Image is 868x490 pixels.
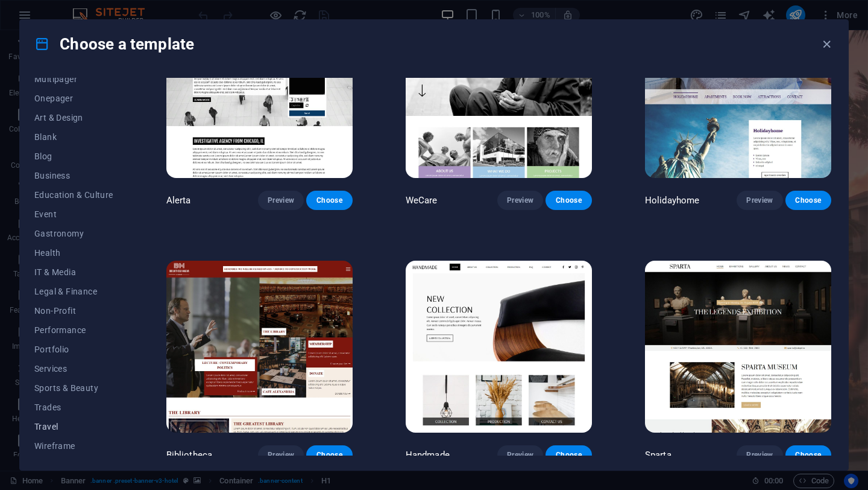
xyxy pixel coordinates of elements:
span: Gastronomy [34,229,113,238]
button: Gastronomy [34,224,113,243]
button: Education & Culture [34,185,113,205]
img: Handmade [406,261,592,433]
span: Wireframe [34,441,113,451]
span: Choose [316,196,342,205]
button: Onepager [34,89,113,108]
button: Choose [785,191,831,210]
span: Preview [746,450,773,460]
p: Alerta [166,194,191,206]
p: Holidayhome [645,194,700,206]
button: Preview [497,445,543,465]
button: Preview [258,445,304,465]
button: Trades [34,398,113,417]
span: Preview [507,196,533,205]
button: Travel [34,417,113,436]
button: 2 [34,430,53,434]
span: Non-Profit [34,306,113,316]
button: Sports & Beauty [34,378,113,398]
button: Portfolio [34,340,113,359]
span: Sports & Beauty [34,383,113,393]
span: Travel [34,422,113,431]
button: Multipager [34,69,113,89]
span: Event [34,209,113,219]
span: Choose [795,450,822,460]
span: Education & Culture [34,190,113,200]
span: Choose [795,196,822,205]
span: Business [34,171,113,180]
img: Bibliotheca [166,261,353,433]
button: Business [34,166,113,185]
button: Wireframe [34,436,113,456]
span: Preview [746,196,773,205]
button: Performance [34,320,113,340]
h4: Choose a template [34,34,194,54]
span: IT & Media [34,267,113,277]
button: Health [34,243,113,262]
span: Art & Design [34,113,113,122]
button: Blog [34,147,113,166]
button: IT & Media [34,262,113,282]
button: Event [34,205,113,224]
p: Sparta [645,449,671,461]
span: Choose [555,450,582,460]
span: Onepager [34,94,113,103]
img: WeCare [406,6,592,178]
button: Services [34,359,113,378]
button: Choose [546,191,591,210]
span: Preview [268,196,294,205]
span: Preview [507,450,533,460]
img: Alerta [166,6,353,178]
button: Preview [737,191,782,210]
button: Preview [497,191,543,210]
button: Choose [306,191,352,210]
span: Choose [555,196,582,205]
p: Handmade [406,449,450,461]
span: Multipager [34,74,113,84]
p: Bibliotheca [166,449,213,461]
button: Choose [546,445,591,465]
button: Preview [737,445,782,465]
span: Preview [268,450,294,460]
span: Health [34,248,113,258]
img: Sparta [645,261,831,433]
button: Legal & Finance [34,282,113,301]
span: Blank [34,132,113,142]
span: Legal & Finance [34,287,113,296]
span: Portfolio [34,345,113,354]
img: Holidayhome [645,6,831,178]
button: Choose [306,445,352,465]
button: Preview [258,191,304,210]
span: Services [34,364,113,374]
button: Choose [785,445,831,465]
p: WeCare [406,194,438,206]
span: Choose [316,450,342,460]
span: Trades [34,402,113,412]
button: Non-Profit [34,301,113,320]
button: Art & Design [34,108,113,127]
span: Performance [34,325,113,335]
button: 1 [34,416,53,420]
span: Blog [34,151,113,161]
button: Blank [34,127,113,147]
